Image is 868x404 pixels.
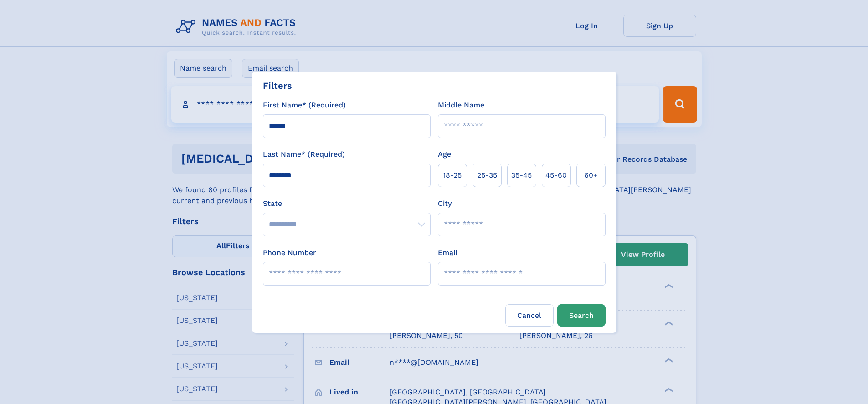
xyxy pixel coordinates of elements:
[545,170,567,181] span: 45‑60
[263,100,346,111] label: First Name* (Required)
[438,198,452,209] label: City
[477,170,497,181] span: 25‑35
[438,149,451,160] label: Age
[443,170,462,181] span: 18‑25
[511,170,532,181] span: 35‑45
[263,79,292,92] div: Filters
[438,247,457,258] label: Email
[584,170,598,181] span: 60+
[438,100,484,111] label: Middle Name
[505,304,554,327] label: Cancel
[263,149,345,160] label: Last Name* (Required)
[557,304,606,327] button: Search
[263,198,431,209] label: State
[263,247,316,258] label: Phone Number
